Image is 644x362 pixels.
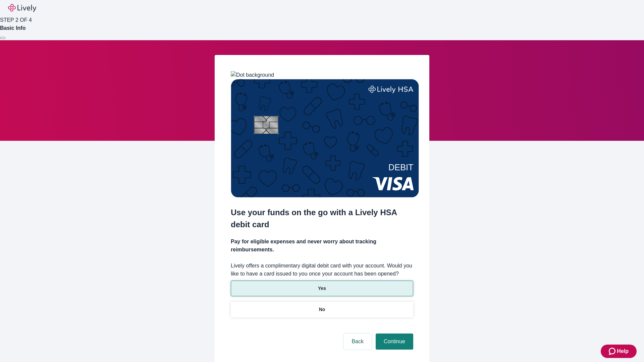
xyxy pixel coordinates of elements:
[609,347,617,355] svg: Zendesk support icon
[231,281,413,296] button: Yes
[376,334,413,350] button: Continue
[231,206,413,231] h2: Use your funds on the go with a Lively HSA debit card
[231,79,419,197] img: Debit card
[231,71,274,79] img: Dot background
[617,347,629,355] span: Help
[231,262,413,278] label: Lively offers a complimentary digital debit card with your account. Would you like to have a card...
[319,306,325,313] p: No
[231,302,413,317] button: No
[343,334,372,350] button: Back
[8,4,36,12] img: Lively
[601,345,637,358] button: Zendesk support iconHelp
[318,285,326,292] p: Yes
[231,238,413,254] h4: Pay for eligible expenses and never worry about tracking reimbursements.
